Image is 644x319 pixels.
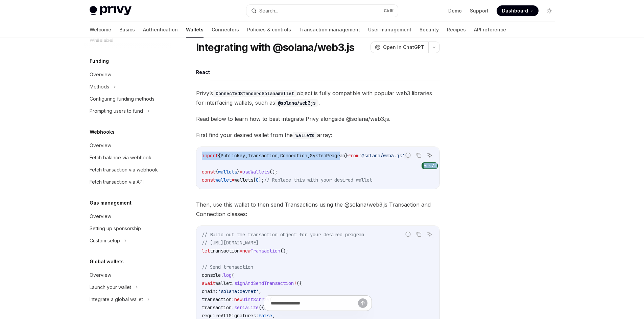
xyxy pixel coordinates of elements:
span: (); [280,248,288,254]
button: Open in ChatGPT [371,42,428,53]
div: Integrate a global wallet [90,295,143,303]
div: Overview [90,271,111,279]
a: User management [368,22,411,38]
h5: Webhooks [90,128,115,136]
span: Read below to learn how to best integrate Privy alongside @solana/web3.js. [196,114,440,124]
a: Authentication [143,22,178,38]
span: '@solana/web3.js' [359,153,405,159]
span: { [215,169,218,175]
button: Ask AI [425,151,434,160]
span: import [202,153,218,159]
span: (); [269,169,278,175]
span: . [221,272,223,278]
span: let [202,248,210,254]
span: 0 [256,177,259,183]
div: Launch your wallet [90,283,131,291]
a: Connectors [212,22,239,38]
button: React [196,64,210,80]
code: wallets [293,132,317,139]
span: wallets [234,177,253,183]
span: Ctrl K [384,8,394,14]
div: Overview [90,71,111,79]
h5: Funding [90,57,109,65]
span: signAndSendTransaction [234,280,294,286]
h5: Global wallets [90,258,124,266]
span: , [278,153,280,159]
span: , [245,153,248,159]
span: , [307,153,310,159]
a: Support [470,7,488,14]
button: Report incorrect code [404,230,412,239]
span: wallet [215,280,232,286]
div: Fetch transaction via API [90,178,144,186]
span: await [202,280,215,286]
span: = [240,169,242,175]
span: transaction [210,248,240,254]
span: console [202,272,221,278]
span: useWallets [242,169,269,175]
a: Transaction management [299,22,360,38]
div: Search... [259,7,278,15]
span: First find your desired wallet from the array: [196,130,440,140]
span: const [202,169,215,175]
a: Fetch transaction via API [84,176,171,188]
button: Report incorrect code [404,151,412,160]
button: Copy the contents from the code block [414,151,423,160]
span: [ [253,177,256,183]
a: Overview [84,269,171,281]
span: wallet [215,177,232,183]
div: Configuring funding methods [90,95,154,103]
div: Fetch balance via webhook [90,154,151,162]
a: Dashboard [497,5,539,16]
a: Overview [84,210,171,222]
span: Open in ChatGPT [383,44,424,51]
a: Demo [448,7,462,14]
button: Toggle dark mode [544,5,555,16]
span: // Build out the transaction object for your desired program [202,232,364,238]
h1: Integrating with @solana/web3.js [196,41,355,53]
span: = [240,248,242,254]
code: @solana/web3js [275,99,318,107]
a: Wallets [186,22,204,38]
h5: Gas management [90,199,132,207]
button: Ask AI [425,230,434,239]
code: ConnectedStandardSolanaWallet [213,90,297,97]
span: log [223,272,232,278]
div: Custom setup [90,237,120,245]
span: // [URL][DOMAIN_NAME] [202,240,259,246]
span: Connection [280,153,307,159]
span: Then, use this wallet to then send Transactions using the @solana/web3.js Transaction and Connect... [196,200,440,219]
a: API reference [474,22,506,38]
a: Fetch transaction via webhook [84,164,171,176]
div: Overview [90,212,111,220]
a: Configuring funding methods [84,93,171,105]
span: ! [294,280,296,286]
span: Privy’s object is fully compatible with popular web3 libraries for interfacing wallets, such as . [196,88,440,107]
a: Overview [84,139,171,152]
span: = [232,177,234,183]
img: light logo [90,6,132,16]
button: Search...CtrlK [246,5,398,17]
span: // Replace this with your desired wallet [264,177,372,183]
button: Send message [358,298,367,308]
div: Methods [90,83,109,91]
div: Setting up sponsorship [90,224,141,233]
span: ]; [259,177,264,183]
span: Transaction [248,153,278,159]
span: PublicKey [221,153,245,159]
a: Setting up sponsorship [84,222,171,235]
a: Basics [119,22,135,38]
a: Security [420,22,439,38]
span: 'solana:devnet' [218,288,259,294]
span: new [242,248,251,254]
span: from [348,153,359,159]
a: @solana/web3js [275,99,318,106]
span: { [218,153,221,159]
span: , [259,288,261,294]
span: Transaction [251,248,280,254]
a: Welcome [90,22,111,38]
span: // Send transaction [202,264,253,270]
span: SystemProgram [310,153,345,159]
span: const [202,177,215,183]
a: Policies & controls [247,22,291,38]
